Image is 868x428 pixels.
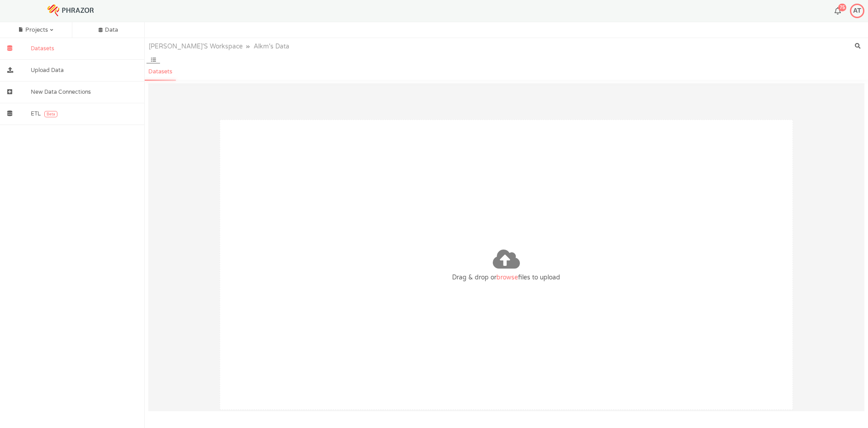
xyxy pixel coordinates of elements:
div: Datasets [29,45,137,52]
div: New Data Connections [29,89,137,96]
div: Projects [25,26,48,34]
span: Drag & drop or files to upload [439,274,574,281]
div: ETL [29,111,137,117]
nav: breadcrumb [145,38,566,54]
button: AT [844,2,868,20]
button: 75 [835,7,841,15]
button: Datasets [145,65,176,80]
div: Upload Data [29,67,137,74]
span: Datasets [148,68,172,75]
span: Data [105,26,118,34]
span: browse [496,274,518,281]
li: Alkm's workspace [148,42,253,51]
a: Alkm's data [253,42,290,51]
a: [PERSON_NAME]'s workspace [148,42,243,51]
span: Beta [44,111,57,117]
